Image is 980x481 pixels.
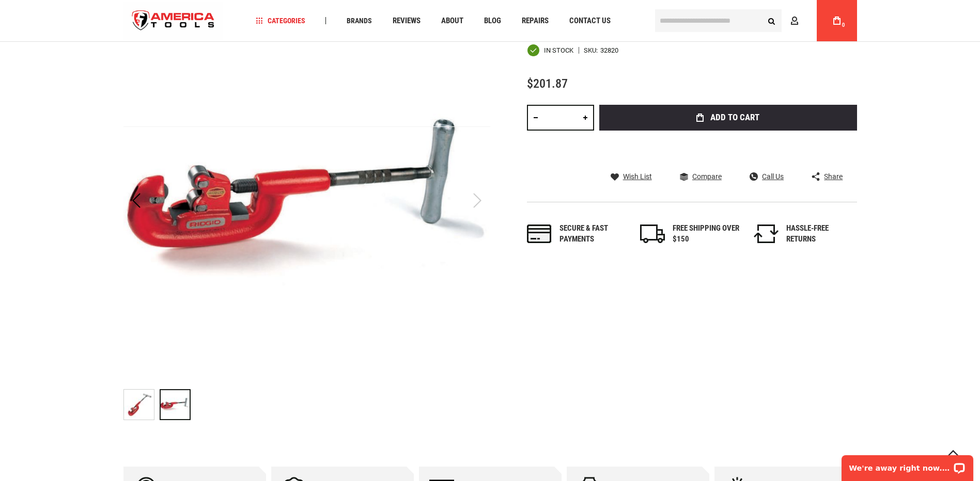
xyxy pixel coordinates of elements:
[597,134,859,164] iframe: Secure express checkout frame
[123,18,490,384] img: RIDGID 32820 CUTTER, 2A HD PIPE
[441,17,463,25] span: About
[750,172,784,181] a: Call Us
[527,76,568,91] span: $201.87
[611,172,652,181] a: Wish List
[388,14,425,28] a: Reviews
[584,47,600,54] strong: SKU
[600,47,618,54] div: 32820
[544,47,573,54] span: In stock
[599,105,857,131] button: Add to Cart
[517,14,553,28] a: Repairs
[762,11,782,30] button: Search
[479,14,506,28] a: Blog
[123,384,160,425] div: Ridgid 32820
[640,225,665,243] img: shipping
[251,14,310,28] a: Categories
[256,17,305,24] span: Categories
[692,173,722,180] span: Compare
[824,173,843,180] span: Share
[710,113,759,122] span: Add to Cart
[623,173,652,180] span: Wish List
[559,223,627,245] div: Secure & fast payments
[565,14,615,28] a: Contact Us
[437,14,468,28] a: About
[835,448,980,481] iframe: LiveChat chat widget
[786,223,853,245] div: HASSLE-FREE RETURNS
[347,17,372,24] span: Brands
[842,22,845,28] span: 0
[569,17,611,25] span: Contact Us
[522,17,549,25] span: Repairs
[123,2,224,40] img: America Tools
[160,384,191,425] div: RIDGID 32820 CUTTER, 2A HD PIPE
[527,225,552,243] img: payments
[673,223,740,245] div: FREE SHIPPING OVER $150
[680,172,722,181] a: Compare
[527,44,573,57] div: Availability
[754,225,779,243] img: returns
[342,14,377,28] a: Brands
[123,18,149,384] div: Previous
[124,390,154,420] img: Ridgid 32820
[484,17,501,25] span: Blog
[762,173,784,180] span: Call Us
[123,2,224,40] a: store logo
[393,17,421,25] span: Reviews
